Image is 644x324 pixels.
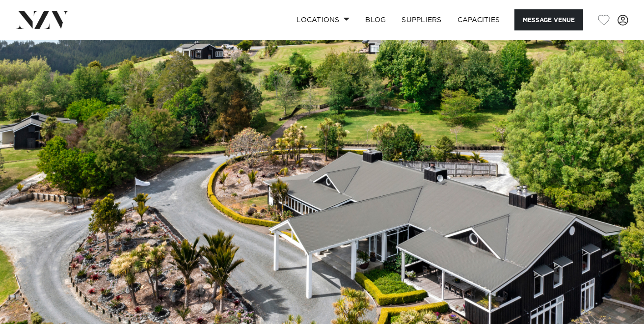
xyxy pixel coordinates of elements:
a: SUPPLIERS [394,9,449,30]
img: nzv-logo.png [16,11,69,28]
button: Message Venue [514,9,583,30]
a: BLOG [357,9,394,30]
a: Locations [289,9,357,30]
a: Capacities [450,9,508,30]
